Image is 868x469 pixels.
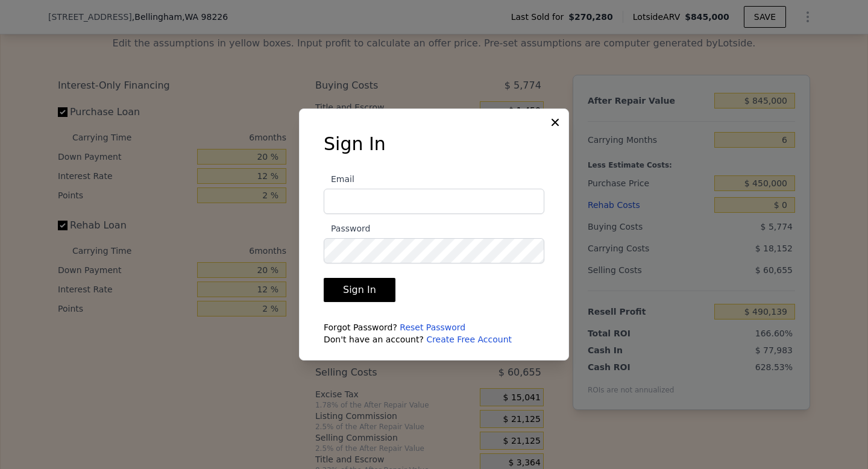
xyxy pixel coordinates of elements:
[324,133,544,155] h3: Sign In
[324,238,544,263] input: Password
[324,189,544,214] input: Email
[324,278,395,302] button: Sign In
[400,323,465,332] a: Reset Password
[324,174,354,184] span: Email
[426,335,512,344] a: Create Free Account
[324,321,544,345] div: Forgot Password? Don't have an account?
[324,224,370,233] span: Password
